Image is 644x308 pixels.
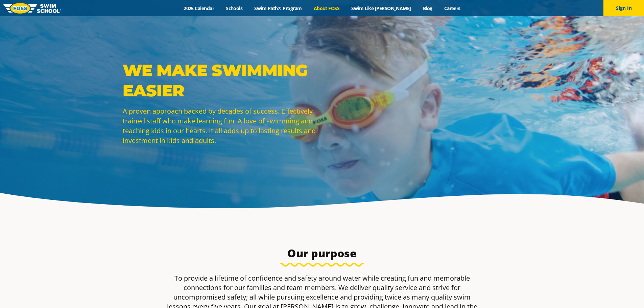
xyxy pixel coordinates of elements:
[220,5,248,11] a: Schools
[248,5,308,11] a: Swim Path® Program
[345,5,417,11] a: Swim Like [PERSON_NAME]
[3,3,61,14] img: FOSS Swim School Logo
[308,5,345,11] a: About FOSS
[123,60,319,101] p: WE MAKE SWIMMING EASIER
[417,5,438,11] a: Blog
[123,106,319,145] p: A proven approach backed by decades of success. Effectively trained staff who make learning fun. ...
[163,246,482,260] h3: Our purpose
[438,5,466,11] a: Careers
[178,5,220,11] a: 2025 Calendar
